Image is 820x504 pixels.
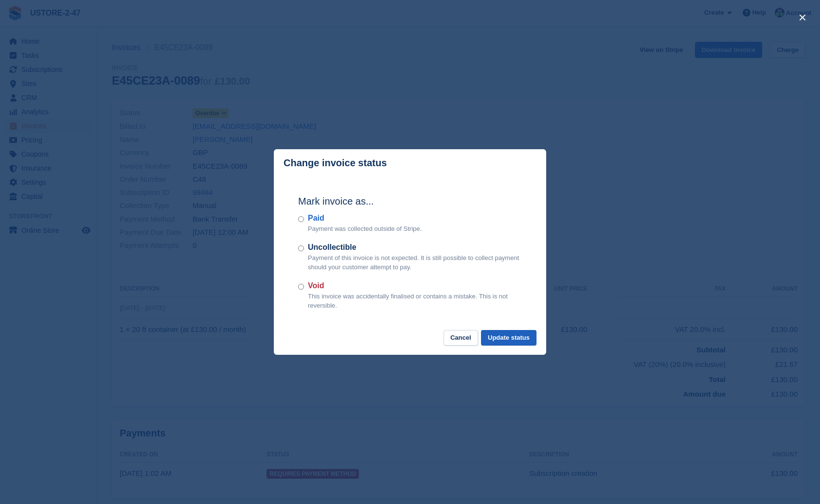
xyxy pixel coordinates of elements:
label: Uncollectible [308,242,522,253]
button: Cancel [444,330,478,346]
button: close [795,10,810,25]
p: Change invoice status [284,157,387,169]
p: This invoice was accidentally finalised or contains a mistake. This is not reversible. [308,292,522,311]
button: Update status [481,330,536,346]
p: Payment of this invoice is not expected. It is still possible to collect payment should your cust... [308,253,522,272]
p: Payment was collected outside of Stripe. [308,224,422,234]
label: Paid [308,212,422,224]
h2: Mark invoice as... [298,194,522,209]
label: Void [308,280,522,292]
